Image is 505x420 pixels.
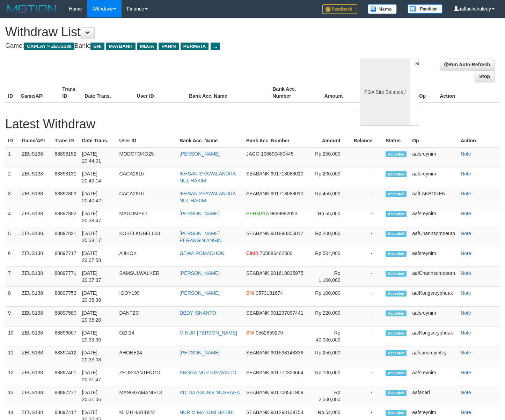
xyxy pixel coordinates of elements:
[180,231,222,243] a: [PERSON_NAME] PERANGIN ANGIN
[461,350,471,355] a: Note
[180,310,216,316] a: DEDY ISNANTO
[458,134,500,147] th: Action
[351,147,383,167] td: -
[409,187,458,207] td: aafLAKBOREN
[310,247,351,267] td: Rp 504,000
[52,267,79,287] td: 88897771
[271,390,303,395] span: 901700561909
[116,307,177,327] td: DANTZO
[461,410,471,415] a: Note
[5,346,19,366] td: 11
[351,187,383,207] td: -
[90,43,104,50] span: BNI
[18,83,60,103] th: Game/API
[310,346,351,366] td: Rp 250,000
[246,310,269,316] span: SEABANK
[386,291,407,297] span: Accepted
[52,327,79,346] td: 88896007
[461,151,471,157] a: Note
[461,191,471,196] a: Note
[310,287,351,307] td: Rp 100,000
[180,370,236,375] a: ANGGA NUR RISWANTO
[461,171,471,177] a: Note
[246,211,269,216] span: PERMATA
[19,147,52,167] td: ZEUS138
[79,167,117,187] td: [DATE] 20:43:14
[79,327,117,346] td: [DATE] 20:33:30
[409,227,458,247] td: aafChannsomoeurn
[353,83,392,103] th: Balance
[116,207,177,227] td: MAGOMPET
[271,410,303,415] span: 901298109754
[159,43,178,50] span: PANIN
[386,310,407,316] span: Accepted
[82,83,134,103] th: Date Trans.
[180,290,220,296] a: [PERSON_NAME]
[5,83,18,103] th: ID
[79,386,117,406] td: [DATE] 20:31:06
[246,370,269,375] span: SEABANK
[322,4,357,14] img: Feedback.jpg
[351,207,383,227] td: -
[260,250,292,256] span: 705686462500
[79,187,117,207] td: [DATE] 20:40:42
[310,207,351,227] td: Rp 55,000
[180,410,234,415] a: NUR M MA SUM HABIBI
[19,167,52,187] td: ZEUS138
[52,366,79,386] td: 88897461
[461,231,471,236] a: Note
[271,370,303,375] span: 901772326664
[181,43,209,50] span: PERMATA
[360,59,410,126] div: PGA Site Balance /
[409,147,458,167] td: aafsreynim
[386,390,407,396] span: Accepted
[271,171,303,177] span: 901713088010
[52,134,79,147] th: Trans ID
[351,167,383,187] td: -
[408,4,442,14] img: panduan.png
[246,350,269,355] span: SEABANK
[52,167,79,187] td: 88898131
[386,271,407,277] span: Accepted
[351,227,383,247] td: -
[180,211,220,216] a: [PERSON_NAME]
[180,171,236,183] a: IKHSAN SYAWALANDRA NUL HAKIM
[271,350,303,355] span: 901538148336
[271,231,303,236] span: 901890305817
[79,207,117,227] td: [DATE] 20:38:47
[52,187,79,207] td: 88897803
[386,410,407,416] span: Accepted
[271,310,303,316] span: 901237097441
[116,227,177,247] td: KOBELKOBEL000
[461,370,471,375] a: Note
[310,307,351,327] td: Rp 220,000
[310,366,351,386] td: Rp 100,000
[106,43,136,50] span: MAYBANK
[137,43,157,50] span: MEGA
[310,227,351,247] td: Rp 200,000
[116,167,177,187] td: CACA2610
[461,390,471,395] a: Note
[416,83,437,103] th: Op
[409,167,458,187] td: aafsreynim
[246,191,269,196] span: SEABANK
[52,147,79,167] td: 88898152
[180,330,237,336] a: M NUR [PERSON_NAME]
[246,290,254,296] span: BNI
[351,386,383,406] td: -
[386,350,407,356] span: Accepted
[79,227,117,247] td: [DATE] 20:38:17
[409,134,458,147] th: Op
[19,366,52,386] td: ZEUS138
[409,287,458,307] td: aafKongsreypheak
[116,366,177,386] td: ZEUSGANTENGG
[5,327,19,346] td: 10
[5,187,19,207] td: 3
[310,167,351,187] td: Rp 200,000
[409,346,458,366] td: aafsansreymtey
[461,330,471,336] a: Note
[351,307,383,327] td: -
[256,290,283,296] span: 0573181674
[134,83,186,103] th: User ID
[19,207,52,227] td: ZEUS138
